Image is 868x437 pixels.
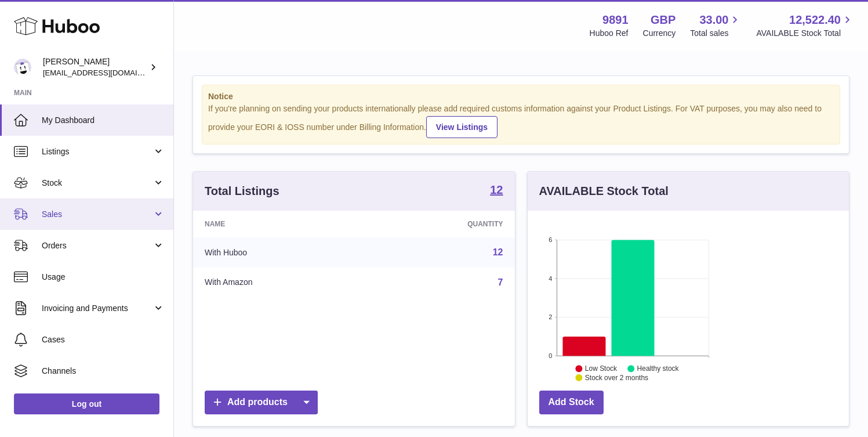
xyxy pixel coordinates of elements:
span: AVAILABLE Stock Total [756,28,854,39]
strong: 12 [490,184,503,196]
div: Huboo Ref [590,28,629,39]
h3: Total Listings [205,183,279,199]
span: Invoicing and Payments [42,303,152,314]
text: 4 [549,275,552,282]
span: 33.00 [699,12,728,28]
span: Listings [42,146,152,157]
span: Orders [42,240,152,251]
a: 33.00 Total sales [690,12,742,39]
div: [PERSON_NAME] [43,56,147,78]
a: Add products [205,391,318,414]
span: Total sales [690,28,742,39]
span: Usage [42,272,165,283]
a: 12 [493,247,503,257]
span: Sales [42,209,152,220]
a: 12 [490,184,503,198]
h3: AVAILABLE Stock Total [539,183,669,199]
span: Stock [42,178,152,189]
a: 12,522.40 AVAILABLE Stock Total [756,12,854,39]
text: 0 [549,352,552,359]
a: Log out [14,393,159,414]
td: With Huboo [193,237,369,268]
text: Stock over 2 months [584,374,648,382]
text: Healthy stock [637,364,679,373]
text: 2 [549,313,552,320]
img: ro@thebitterclub.co.uk [14,59,31,76]
a: View Listings [426,116,497,138]
div: Currency [643,28,676,39]
strong: GBP [651,12,675,28]
strong: Notice [208,91,834,102]
span: 12,522.40 [789,12,841,28]
th: Quantity [369,211,514,237]
text: Low Stock [584,364,617,373]
a: 7 [498,277,503,287]
th: Name [193,211,369,237]
td: With Amazon [193,268,369,298]
span: Channels [42,366,165,377]
span: Cases [42,334,165,345]
a: Add Stock [539,391,604,414]
div: If you're planning on sending your products internationally please add required customs informati... [208,103,834,138]
text: 6 [549,236,552,243]
span: [EMAIL_ADDRESS][DOMAIN_NAME] [43,68,170,77]
strong: 9891 [602,12,629,28]
span: My Dashboard [42,115,165,126]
